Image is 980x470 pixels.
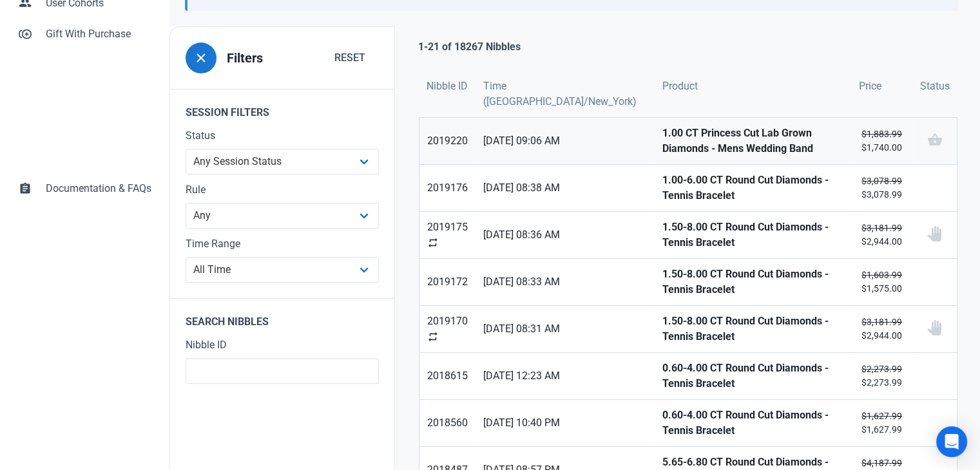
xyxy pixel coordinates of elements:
[655,118,851,164] a: 1.00 CT Princess Cut Lab Grown Diamonds - Mens Wedding Band
[859,409,905,437] small: $1,627.99
[936,426,967,457] div: Open Intercom Messenger
[476,400,655,446] a: [DATE] 10:40 PM
[476,306,655,352] a: [DATE] 08:31 AM
[655,259,851,305] a: 1.50-8.00 CT Round Cut Diamonds - Tennis Bracelet
[859,174,905,202] small: $3,078.99
[427,237,439,249] span: repeat
[861,176,902,186] s: $3,078.99
[662,314,843,344] strong: 1.50-8.00 CT Round Cut Diamonds - Tennis Bracelet
[476,118,655,164] a: [DATE] 09:06 AM
[861,317,902,327] s: $3,181.99
[193,50,209,66] span: close
[859,315,905,343] small: $2,944.00
[859,127,905,155] small: $1,740.00
[186,42,216,73] button: close
[19,181,32,194] span: assignment
[419,259,476,305] a: 2019172
[483,415,647,431] span: [DATE] 10:40 PM
[321,45,379,71] button: Reset
[662,408,843,438] strong: 0.60-4.00 CT Round Cut Diamonds - Tennis Bracelet
[655,165,851,211] a: 1.00-6.00 CT Round Cut Diamonds - Tennis Bracelet
[227,51,263,66] h3: Filters
[861,223,902,233] s: $3,181.99
[662,267,843,297] strong: 1.50-8.00 CT Round Cut Diamonds - Tennis Bracelet
[861,411,902,421] s: $1,627.99
[861,270,902,280] s: $1,603.99
[851,118,912,164] a: $1,883.99$1,740.00
[912,118,957,164] a: shopping_basket
[859,221,905,249] small: $2,944.00
[920,79,950,94] span: Status
[186,337,379,353] label: Nibble ID
[10,19,159,50] a: control_point_duplicateGift With Purchase
[859,79,881,94] span: Price
[662,361,843,391] strong: 0.60-4.00 CT Round Cut Diamonds - Tennis Bracelet
[427,331,439,343] span: repeat
[859,362,905,390] small: $2,273.99
[483,321,647,337] span: [DATE] 08:31 AM
[662,220,843,250] strong: 1.50-8.00 CT Round Cut Diamonds - Tennis Bracelet
[483,227,647,243] span: [DATE] 08:36 AM
[419,118,476,164] a: 2019220
[859,268,905,296] small: $1,575.00
[483,180,647,196] span: [DATE] 08:38 AM
[419,165,476,211] a: 2019176
[418,39,521,55] p: 1-21 of 18267 Nibbles
[170,89,394,128] legend: Session Filters
[927,320,942,335] img: status_user_offer_unavailable.svg
[927,132,942,147] span: shopping_basket
[483,368,647,384] span: [DATE] 12:23 AM
[476,212,655,258] a: [DATE] 08:36 AM
[476,165,655,211] a: [DATE] 08:38 AM
[19,26,32,39] span: control_point_duplicate
[662,79,698,94] span: Product
[861,364,902,374] s: $2,273.99
[476,353,655,399] a: [DATE] 12:23 AM
[655,400,851,446] a: 0.60-4.00 CT Round Cut Diamonds - Tennis Bracelet
[419,306,476,352] a: 2019170repeat
[10,173,159,204] a: assignmentDocumentation & FAQs
[655,306,851,352] a: 1.50-8.00 CT Round Cut Diamonds - Tennis Bracelet
[476,259,655,305] a: [DATE] 08:33 AM
[851,306,912,352] a: $3,181.99$2,944.00
[851,400,912,446] a: $1,627.99$1,627.99
[927,226,942,241] img: status_user_offer_unavailable.svg
[851,212,912,258] a: $3,181.99$2,944.00
[186,236,379,252] label: Time Range
[170,298,394,337] legend: Search Nibbles
[46,26,151,42] span: Gift With Purchase
[186,182,379,198] label: Rule
[483,79,647,109] span: Time ([GEOGRAPHIC_DATA]/New_York)
[861,129,902,139] s: $1,883.99
[655,212,851,258] a: 1.50-8.00 CT Round Cut Diamonds - Tennis Bracelet
[662,126,843,156] strong: 1.00 CT Princess Cut Lab Grown Diamonds - Mens Wedding Band
[186,128,379,144] label: Status
[483,274,647,290] span: [DATE] 08:33 AM
[851,165,912,211] a: $3,078.99$3,078.99
[419,212,476,258] a: 2019175repeat
[851,259,912,305] a: $1,603.99$1,575.00
[419,400,476,446] a: 2018560
[662,173,843,203] strong: 1.00-6.00 CT Round Cut Diamonds - Tennis Bracelet
[851,353,912,399] a: $2,273.99$2,273.99
[861,458,902,468] s: $4,187.99
[419,353,476,399] a: 2018615
[655,353,851,399] a: 0.60-4.00 CT Round Cut Diamonds - Tennis Bracelet
[483,133,647,149] span: [DATE] 09:06 AM
[46,181,151,196] span: Documentation & FAQs
[427,79,468,94] span: Nibble ID
[334,50,365,66] span: Reset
